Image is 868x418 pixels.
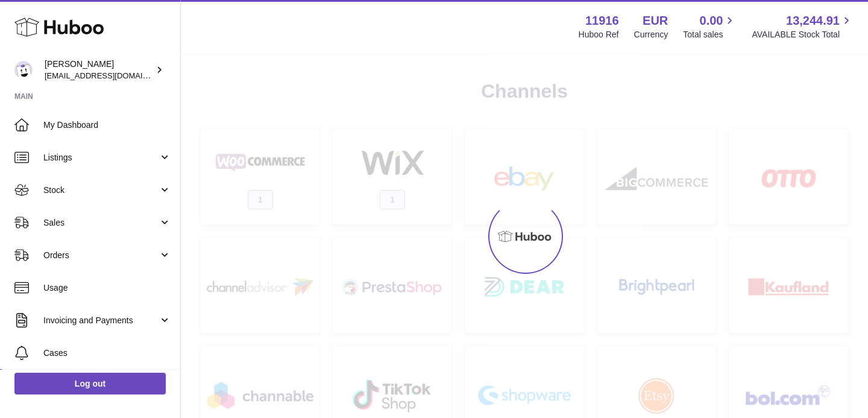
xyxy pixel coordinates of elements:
a: 0.00 Total sales [683,13,737,40]
div: Currency [634,29,668,40]
span: My Dashboard [43,119,171,131]
span: Total sales [683,29,737,40]
span: AVAILABLE Stock Total [752,29,854,40]
strong: 11916 [585,13,619,29]
strong: EUR [643,13,668,29]
div: [PERSON_NAME] [45,59,153,81]
span: Sales [43,217,159,229]
span: [EMAIL_ADDRESS][DOMAIN_NAME] [45,71,177,80]
span: Invoicing and Payments [43,315,159,326]
span: Stock [43,185,159,196]
span: Cases [43,347,171,359]
span: 13,244.91 [786,13,840,29]
span: 0.00 [700,13,723,29]
span: Listings [43,152,159,163]
span: Usage [43,282,171,294]
div: Huboo Ref [579,29,619,40]
img: info@bananaleafsupplements.com [14,61,33,79]
a: Log out [14,373,166,394]
span: Orders [43,250,159,261]
a: 13,244.91 AVAILABLE Stock Total [752,13,854,40]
